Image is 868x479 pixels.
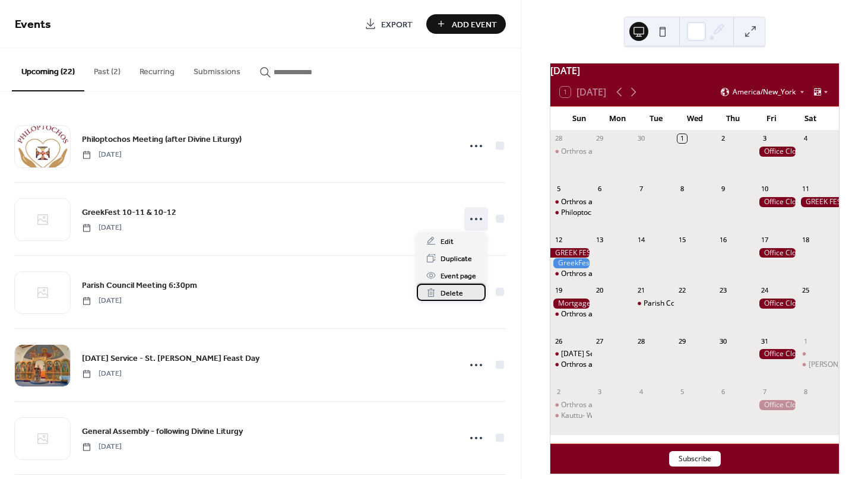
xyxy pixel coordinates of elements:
[550,400,591,410] div: Orthros at 9am, Divine Liturgy at 10 am
[452,18,497,31] span: Add Event
[554,185,563,193] div: 5
[733,88,796,96] span: America/New_York
[82,207,176,219] span: GreekFest 10-11 & 10-12
[550,411,591,421] div: Kauttu- Wedding Reception
[760,286,769,295] div: 24
[550,360,591,370] div: Orthros at 9am, Divine Liturgy at 10 am
[441,270,476,283] span: Event page
[12,48,84,91] button: Upcoming (22)
[82,134,242,146] span: Philoptochos Meeting (after Divine Liturgy)
[756,400,797,410] div: Office Closed on Fridays
[550,147,591,157] div: Orthros at 9am, Divine Liturgy at 10 am
[82,223,122,233] span: [DATE]
[82,442,122,452] span: [DATE]
[756,248,797,258] div: Office Closed on Fridays
[719,286,728,295] div: 23
[82,369,122,379] span: [DATE]
[802,134,810,143] div: 4
[760,337,769,345] div: 31
[82,150,122,160] span: [DATE]
[676,107,714,131] div: Wed
[554,387,563,396] div: 2
[719,185,728,193] div: 9
[15,13,51,36] span: Events
[719,337,728,345] div: 30
[82,424,243,438] a: General Assembly - following Divine Liturgy
[550,299,591,309] div: Mortgage Reduction Campaign
[719,387,728,396] div: 6
[82,426,243,438] span: General Assembly - following Divine Liturgy
[82,296,122,306] span: [DATE]
[677,235,686,244] div: 15
[636,286,645,295] div: 21
[756,349,797,359] div: Office Closed on Fridays
[426,14,506,34] button: Add Event
[802,286,810,295] div: 25
[719,134,728,143] div: 2
[677,134,686,143] div: 1
[82,353,259,365] span: [DATE] Service - St. [PERSON_NAME] Feast Day
[677,185,686,193] div: 8
[677,286,686,295] div: 22
[82,351,259,365] a: [DATE] Service - St. [PERSON_NAME] Feast Day
[561,197,691,207] div: Orthros at 9am, Divine Liturgy at 10 am
[554,134,563,143] div: 28
[598,107,637,131] div: Mon
[550,269,591,279] div: Orthros at 9am, Divine Liturgy at 10 am
[561,349,717,359] div: [DATE] Service - St. [PERSON_NAME] Feast Day
[595,337,604,345] div: 27
[636,387,645,396] div: 4
[802,185,810,193] div: 11
[760,185,769,193] div: 10
[550,349,591,359] div: Sunday Service - St. Demetrios Feast Day
[719,235,728,244] div: 16
[636,185,645,193] div: 7
[756,147,797,157] div: Office Closed on Fridays
[82,205,176,219] a: GreekFest 10-11 & 10-12
[756,299,797,309] div: Office Closed on Fridays
[595,387,604,396] div: 3
[441,287,463,300] span: Delete
[760,134,769,143] div: 3
[130,48,184,90] button: Recurring
[714,107,753,131] div: Thu
[644,299,746,309] div: Parish Council Meeting 6:30pm
[595,235,604,244] div: 13
[561,400,691,410] div: Orthros at 9am, Divine Liturgy at 10 am
[554,286,563,295] div: 19
[791,107,829,131] div: Sat
[636,337,645,345] div: 28
[802,387,810,396] div: 8
[561,269,691,279] div: Orthros at 9am, Divine Liturgy at 10 am
[441,236,454,248] span: Edit
[636,134,645,143] div: 30
[677,387,686,396] div: 5
[561,147,691,157] div: Orthros at 9am, Divine Liturgy at 10 am
[84,48,130,90] button: Past (2)
[550,258,591,268] div: GreekFest 10-11 & 10-12
[677,337,686,345] div: 29
[802,337,810,345] div: 1
[633,299,674,309] div: Parish Council Meeting 6:30pm
[595,185,604,193] div: 6
[760,387,769,396] div: 7
[669,451,721,467] button: Subscribe
[554,337,563,345] div: 26
[184,48,250,90] button: Submissions
[798,360,839,370] div: Losey-Danikas Baby Shower 12:00 P.M. to 3:00p.m.
[560,107,598,131] div: Sun
[82,278,197,292] a: Parish Council Meeting 6:30pm
[82,280,197,292] span: Parish Council Meeting 6:30pm
[595,134,604,143] div: 29
[802,235,810,244] div: 18
[561,309,691,319] div: Orthros at 9am, Divine Liturgy at 10 am
[441,253,472,265] span: Duplicate
[550,197,591,207] div: Orthros at 9am, Divine Liturgy at 10 am
[752,107,791,131] div: Fri
[637,107,676,131] div: Tue
[595,286,604,295] div: 20
[554,235,563,244] div: 12
[636,235,645,244] div: 14
[756,197,797,207] div: Office Closed on Fridays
